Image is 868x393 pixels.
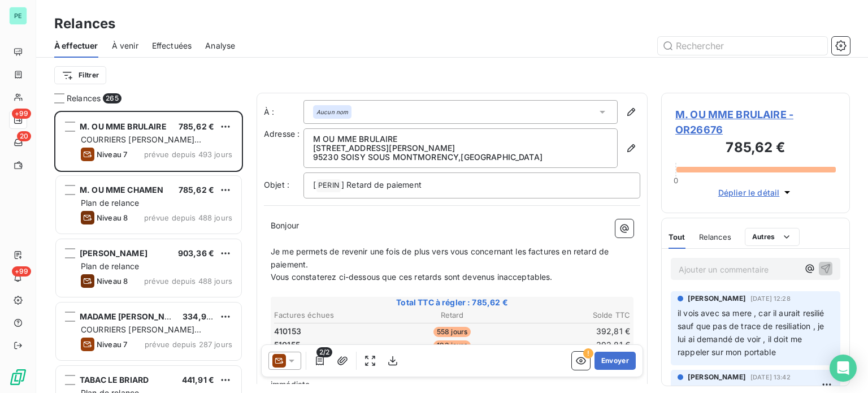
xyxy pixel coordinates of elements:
[144,277,232,286] span: prévue depuis 488 jours
[433,340,470,351] span: 193 jours
[54,66,106,84] button: Filtrer
[675,137,836,160] h3: 785,62 €
[699,232,731,241] span: Relances
[688,372,746,382] span: [PERSON_NAME]
[274,326,301,337] span: 410153
[830,355,857,382] div: Open Intercom Messenger
[313,135,608,144] p: M OU MME BRULAIRE
[144,213,232,222] span: prévue depuis 488 jours
[183,312,218,321] span: 334,97 €
[271,272,553,282] span: Vous constaterez ci-dessous que ces retards sont devenus inacceptables.
[9,133,27,152] a: 20
[264,106,303,118] label: À :
[341,180,422,189] span: ] Retard de paiement
[674,176,678,185] span: 0
[316,108,348,116] em: Aucun nom
[67,93,101,104] span: Relances
[80,185,163,195] span: M. OU MME CHAMEN
[97,213,128,222] span: Niveau 8
[81,325,201,346] span: COURRIERS [PERSON_NAME] EXCLUSIFS
[316,179,341,192] span: PERIN
[678,308,827,357] span: il vois avec sa mere , car il aurait resilié sauf que pas de trace de resiliation , je lui ai dem...
[81,198,139,208] span: Plan de relance
[313,144,608,153] p: [STREET_ADDRESS][PERSON_NAME]
[179,185,214,195] span: 785,62 €
[152,40,192,51] span: Effectuées
[54,14,115,34] h3: Relances
[688,293,746,304] span: [PERSON_NAME]
[271,247,611,269] span: Je me permets de revenir une fois de plus vers vous concernant les factures en retard de paiement.
[675,107,836,137] span: M. OU MME BRULAIRE - OR26676
[9,368,27,386] img: Logo LeanPay
[54,111,243,393] div: grid
[274,339,300,351] span: 510155
[17,131,31,141] span: 20
[12,109,31,119] span: +99
[513,339,631,351] td: 392,81 €
[81,261,139,271] span: Plan de relance
[264,180,289,189] span: Objet :
[9,7,27,25] div: PE
[80,312,186,321] span: MADAME [PERSON_NAME]
[178,248,214,258] span: 903,36 €
[750,295,791,302] span: [DATE] 12:28
[513,309,631,321] th: Solde TTC
[715,186,797,199] button: Déplier le détail
[112,40,138,51] span: À venir
[669,232,685,241] span: Tout
[144,150,232,159] span: prévue depuis 493 jours
[513,325,631,338] td: 392,81 €
[313,153,608,162] p: 95230 SOISY SOUS MONTMORENCY , [GEOGRAPHIC_DATA]
[271,221,299,230] span: Bonjour
[745,228,800,246] button: Autres
[103,93,121,103] span: 265
[97,277,128,286] span: Niveau 8
[274,309,392,321] th: Factures échues
[97,150,127,159] span: Niveau 7
[97,340,127,349] span: Niveau 7
[80,248,147,258] span: [PERSON_NAME]
[81,135,201,156] span: COURRIERS [PERSON_NAME] EXCLUSIFS
[750,374,791,381] span: [DATE] 13:42
[205,40,235,51] span: Analyse
[264,129,300,139] span: Adresse :
[658,37,827,55] input: Rechercher
[179,122,214,131] span: 785,62 €
[433,327,471,337] span: 558 jours
[594,352,636,370] button: Envoyer
[316,347,332,357] span: 2/2
[145,340,232,349] span: prévue depuis 287 jours
[272,297,632,308] span: Total TTC à régler : 785,62 €
[718,187,780,198] span: Déplier le détail
[12,266,31,277] span: +99
[182,375,214,385] span: 441,91 €
[393,309,511,321] th: Retard
[9,111,27,129] a: +99
[313,180,316,189] span: [
[80,122,167,131] span: M. OU MME BRULAIRE
[54,40,98,51] span: À effectuer
[80,375,149,385] span: TABAC LE BRIARD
